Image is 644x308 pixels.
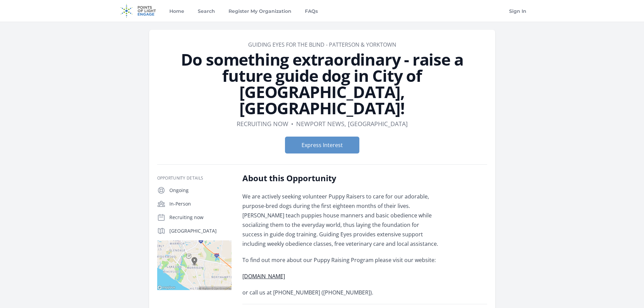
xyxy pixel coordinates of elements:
[242,255,440,265] p: To find out more about our Puppy Raising Program please visit our website:
[169,228,232,234] p: [GEOGRAPHIC_DATA]
[157,240,232,290] img: Map
[242,173,440,184] h2: About this Opportunity
[237,119,288,128] dd: Recruiting now
[285,137,359,153] button: Express Interest
[242,273,285,280] a: [DOMAIN_NAME]
[169,187,232,194] p: Ongoing
[157,51,487,116] h1: Do something extraordinary - raise a future guide dog in City of [GEOGRAPHIC_DATA], [GEOGRAPHIC_D...
[169,214,232,221] p: Recruiting now
[157,175,232,181] h3: Opportunity Details
[169,200,232,207] p: In-Person
[242,192,440,248] p: We are actively seeking volunteer Puppy Raisers to care for our adorable, purpose-bred dogs durin...
[242,288,440,297] p: or call us at [PHONE_NUMBER] ([PHONE_NUMBER]).
[248,41,396,48] a: Guiding Eyes for the Blind - Patterson & Yorktown
[296,119,408,128] dd: Newport News, [GEOGRAPHIC_DATA]
[291,119,293,128] div: •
